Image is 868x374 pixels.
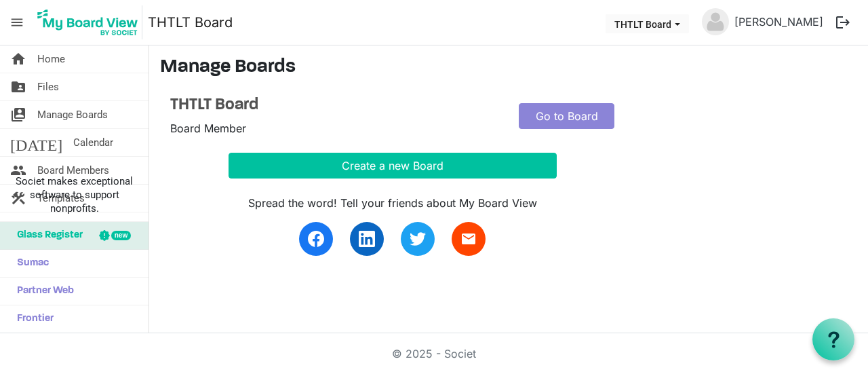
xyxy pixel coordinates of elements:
[37,73,59,100] span: Files
[4,10,30,35] span: menu
[148,9,233,36] a: THTLT Board
[10,278,74,305] span: Partner Web
[10,45,26,73] span: home
[111,231,131,240] div: new
[606,14,689,33] button: THTLT Board dropdownbutton
[829,8,857,37] button: logout
[160,56,857,79] h3: Manage Boards
[37,157,109,184] span: Board Members
[37,45,65,73] span: Home
[452,222,486,256] a: email
[33,5,142,39] img: My Board View Logo
[10,305,54,333] span: Frontier
[10,73,26,100] span: folder_shared
[460,231,477,247] span: email
[33,5,148,39] a: My Board View Logo
[308,231,324,247] img: facebook.svg
[229,195,557,211] div: Spread the word! Tell your friends about My Board View
[729,8,829,35] a: [PERSON_NAME]
[170,121,246,135] span: Board Member
[37,101,108,128] span: Manage Boards
[10,157,26,184] span: people
[10,129,62,156] span: [DATE]
[10,101,26,128] span: switch_account
[10,250,49,277] span: Sumac
[6,174,142,215] span: Societ makes exceptional software to support nonprofits.
[229,153,557,179] button: Create a new Board
[359,231,375,247] img: linkedin.svg
[410,231,426,247] img: twitter.svg
[10,222,83,249] span: Glass Register
[519,103,614,129] a: Go to Board
[73,129,113,156] span: Calendar
[392,347,476,360] a: © 2025 - Societ
[170,96,498,115] a: THTLT Board
[702,8,729,35] img: no-profile-picture.svg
